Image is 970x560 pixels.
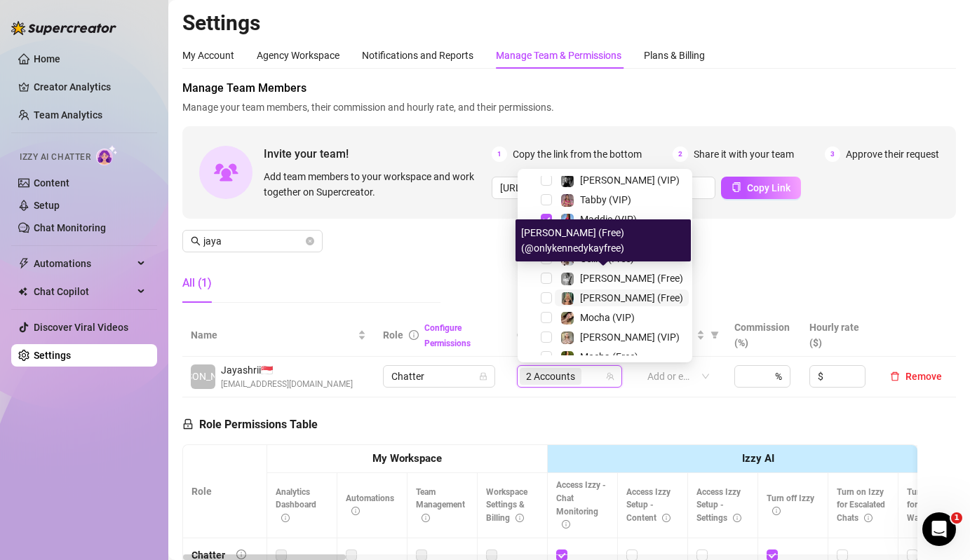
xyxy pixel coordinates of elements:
span: Mocha (VIP) [580,312,635,323]
h5: Role Permissions Table [182,416,318,433]
span: Analytics Dashboard [276,487,316,524]
span: info-circle [409,330,419,340]
span: Tabby (VIP) [580,194,631,205]
span: Manage your team members, their commission and hourly rate, and their permissions. [182,100,956,115]
span: Approve their request [846,146,939,162]
span: Share it with your team [694,146,794,162]
span: Automations [346,493,394,517]
img: Ellie (Free) [561,292,574,305]
div: My Account [182,48,234,63]
span: filter [710,331,719,339]
span: Mocha (Free) [580,351,638,362]
span: [PERSON_NAME] (Free) [580,233,683,245]
span: Manage Team Members [182,80,956,97]
a: Content [34,177,69,189]
span: info-circle [236,549,246,559]
a: Discover Viral Videos [34,322,128,333]
span: Remove [905,371,942,382]
img: Kennedy (Free) [561,273,574,285]
span: Access Izzy Setup - Settings [696,487,741,524]
span: Select tree node [541,214,552,225]
span: Name [191,327,355,343]
img: Celine (Free) [561,253,574,266]
img: Maddie (VIP) [561,214,574,226]
span: Chat Copilot [34,280,133,303]
span: Select tree node [541,351,552,362]
span: info-circle [864,514,873,522]
button: Remove [884,368,948,385]
span: Maddie (VIP) [580,214,637,225]
span: Select tree node [541,332,552,343]
span: Copy Link [747,182,790,193]
img: Maddie (Free) [561,233,574,246]
span: search [191,236,201,246]
img: AI Chatter [96,145,118,165]
div: All (1) [182,275,212,292]
input: Search members [203,233,303,249]
th: Role [183,445,267,538]
th: Name [182,314,375,357]
span: filter [708,325,722,346]
span: info-circle [562,520,570,528]
span: [PERSON_NAME] (VIP) [580,175,680,186]
span: Add team members to your workspace and work together on Supercreator. [264,169,486,200]
span: Turn on Izzy for Time Wasters [907,487,954,524]
span: lock [182,418,194,430]
img: Tabby (VIP) [561,194,574,207]
span: info-circle [351,507,360,515]
strong: Izzy AI [742,452,774,465]
strong: My Workspace [372,452,442,465]
span: [EMAIL_ADDRESS][DOMAIN_NAME] [221,378,353,391]
span: Celine (Free) [580,253,634,264]
span: Automations [34,252,133,275]
span: [PERSON_NAME] (Free) [580,292,683,303]
a: Creator Analytics [34,76,146,98]
span: 3 [825,146,840,162]
span: info-circle [733,514,741,522]
span: Copy the link from the bottom [513,146,642,162]
span: Izzy AI Chatter [20,151,90,164]
span: Select tree node [541,233,552,245]
span: delete [890,371,900,381]
img: logo-BBDzfeDw.svg [11,21,116,35]
a: Team Analytics [34,109,102,121]
span: Select tree node [541,273,552,284]
div: Manage Team & Permissions [496,48,621,63]
a: Settings [34,350,71,361]
span: Role [383,329,403,341]
span: Select tree node [541,292,552,303]
span: 2 Accounts [520,368,581,385]
a: Configure Permissions [424,323,471,348]
img: Mocha (Free) [561,351,574,364]
span: copy [732,182,741,192]
span: Invite your team! [264,145,492,163]
span: Jayashrii 🇸🇬 [221,362,353,378]
span: team [606,372,614,381]
img: Chat Copilot [18,287,27,296]
button: close-circle [306,237,314,245]
span: lock [479,372,487,381]
span: info-circle [281,514,290,522]
a: Home [34,53,60,64]
span: Turn on Izzy for Escalated Chats [837,487,885,524]
h2: Settings [182,10,956,36]
span: [PERSON_NAME] (Free) [580,273,683,284]
span: info-circle [516,514,524,522]
div: Agency Workspace [257,48,339,63]
span: 1 [492,146,507,162]
span: Access Izzy Setup - Content [626,487,671,524]
span: info-circle [772,507,781,515]
div: Notifications and Reports [362,48,473,63]
span: Team Management [416,487,465,524]
span: Turn off Izzy [767,493,814,517]
span: thunderbolt [18,258,29,269]
span: Chatter [391,366,487,387]
img: Mocha (VIP) [561,312,574,325]
div: Plans & Billing [644,48,705,63]
span: info-circle [662,514,671,522]
a: Chat Monitoring [34,222,106,233]
th: Commission (%) [726,314,801,357]
span: 2 Accounts [526,369,575,384]
span: 1 [951,512,962,524]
